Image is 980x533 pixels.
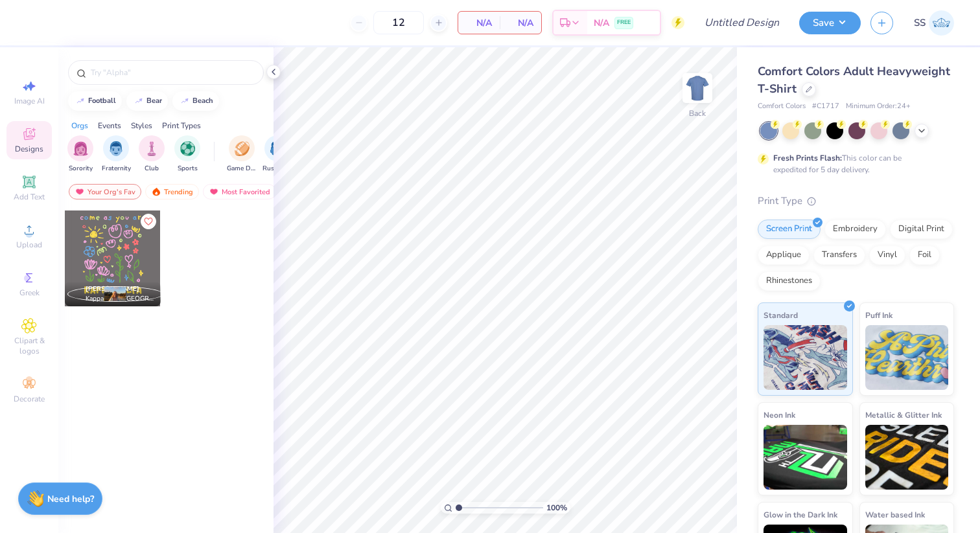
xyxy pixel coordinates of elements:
img: Back [684,75,710,101]
div: Foil [909,245,940,265]
span: Standard [764,308,798,322]
div: filter for Club [139,135,165,174]
button: filter button [139,135,165,174]
button: bear [126,91,168,111]
span: Add Text [14,192,45,202]
span: Upload [16,240,42,250]
img: trend_line.gif [180,97,190,105]
span: Kappa Delta, [GEOGRAPHIC_DATA] [86,294,156,304]
div: Events [98,120,121,131]
div: Back [689,108,706,119]
img: trend_line.gif [75,97,86,105]
span: Decorate [14,394,45,404]
span: Fraternity [102,164,131,174]
div: Print Type [758,194,954,209]
img: Club Image [145,141,159,156]
span: Image AI [14,96,45,106]
div: bear [146,97,162,104]
button: beach [172,91,219,111]
img: Sports Image [180,141,195,156]
div: Trending [145,184,199,199]
div: Most Favorited [203,184,276,199]
span: Designs [15,144,43,154]
img: Rush & Bid Image [270,141,285,156]
div: filter for Sports [174,135,200,174]
div: filter for Rush & Bid [262,135,292,174]
strong: Need help? [47,493,94,505]
span: Club [145,164,159,174]
input: Try "Alpha" [89,66,255,79]
div: Your Org's Fav [69,184,141,199]
span: Water based Ink [865,508,925,521]
a: SS [914,10,954,36]
div: Embroidery [824,220,886,239]
span: Comfort Colors Adult Heavyweight T-Shirt [758,63,950,96]
div: filter for Game Day [227,135,257,174]
div: Vinyl [869,245,905,265]
span: N/A [594,16,609,30]
span: # C1717 [812,101,839,112]
button: Save [799,12,861,34]
div: Rhinestones [758,271,821,291]
div: filter for Fraternity [102,135,131,174]
input: – – [373,11,424,34]
img: Puff Ink [865,325,949,390]
button: football [68,91,122,111]
div: Applique [758,245,810,265]
strong: Fresh Prints Flash: [773,153,842,163]
div: filter for Sorority [67,135,93,174]
img: Metallic & Glitter Ink [865,425,949,490]
span: Metallic & Glitter Ink [865,408,942,422]
div: Digital Print [890,220,953,239]
img: Standard [764,325,847,390]
button: filter button [227,135,257,174]
img: trending.gif [151,187,161,196]
img: trend_line.gif [134,97,144,105]
span: Rush & Bid [262,164,292,174]
span: 100 % [546,502,567,514]
img: Neon Ink [764,425,847,490]
button: Like [141,214,156,229]
span: SS [914,16,926,30]
img: Sorority Image [73,141,88,156]
span: FREE [617,18,631,27]
button: filter button [262,135,292,174]
div: Print Types [162,120,201,131]
div: Orgs [71,120,88,131]
button: filter button [102,135,131,174]
div: Screen Print [758,220,821,239]
button: filter button [67,135,93,174]
img: Sidra Saturay [929,10,954,36]
span: Neon Ink [764,408,795,422]
div: football [88,97,116,104]
span: Sports [178,164,198,174]
span: [PERSON_NAME] [86,284,139,293]
span: N/A [507,16,533,30]
div: Styles [131,120,152,131]
span: N/A [466,16,492,30]
span: Clipart & logos [6,335,52,356]
span: Sorority [69,164,93,174]
span: Game Day [227,164,257,174]
div: This color can be expedited for 5 day delivery. [773,152,933,176]
span: Glow in the Dark Ink [764,508,837,521]
span: Greek [19,288,40,298]
input: Untitled Design [694,10,789,36]
span: Comfort Colors [758,101,806,112]
img: Game Day Image [235,141,250,156]
img: most_fav.gif [209,187,219,196]
span: Minimum Order: 24 + [846,101,911,112]
div: Transfers [813,245,865,265]
div: beach [192,97,213,104]
span: Puff Ink [865,308,892,322]
button: filter button [174,135,200,174]
img: most_fav.gif [75,187,85,196]
img: Fraternity Image [109,141,123,156]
